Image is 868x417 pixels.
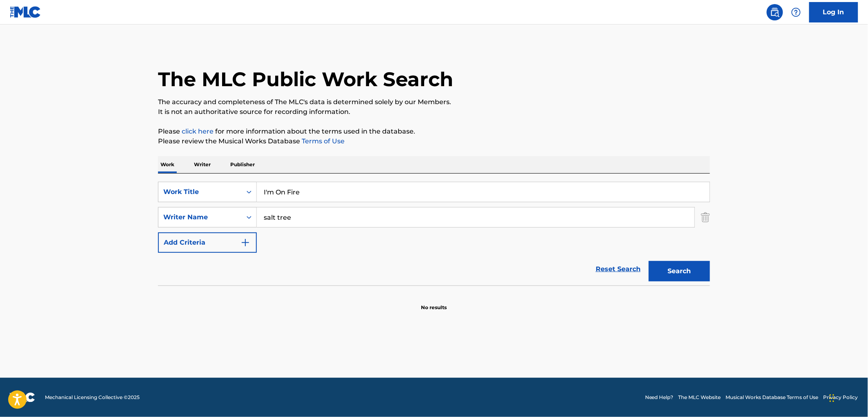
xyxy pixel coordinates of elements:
[158,127,710,136] p: Please for more information about the terms used in the database.
[592,260,645,278] a: Reset Search
[645,394,674,401] a: Need Help?
[823,394,858,401] a: Privacy Policy
[300,137,345,145] a: Terms of Use
[788,4,804,20] div: Help
[726,394,819,401] a: Musical Works Database Terms of Use
[770,7,780,17] img: search
[158,182,710,285] form: Search Form
[767,4,783,20] a: Public Search
[791,7,801,17] img: help
[827,378,868,417] iframe: Chat Widget
[10,6,41,18] img: MLC Logo
[158,136,710,146] p: Please review the Musical Works Database
[158,232,257,253] button: Add Criteria
[163,187,237,197] div: Work Title
[10,392,35,402] img: logo
[240,238,250,248] img: 9d2ae6d4665cec9f34b9.svg
[158,67,453,91] h1: The MLC Public Work Search
[182,127,214,135] a: click here
[679,394,721,401] a: The MLC Website
[158,156,177,173] p: Work
[45,394,140,401] span: Mechanical Licensing Collective © 2025
[649,261,710,281] button: Search
[228,156,257,173] p: Publisher
[809,2,858,22] a: Log In
[163,212,237,222] div: Writer Name
[701,207,710,227] img: Delete Criterion
[158,107,710,117] p: It is not an authoritative source for recording information.
[830,386,835,410] div: Drag
[158,97,710,107] p: The accuracy and completeness of The MLC's data is determined solely by our Members.
[421,294,447,311] p: No results
[191,156,213,173] p: Writer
